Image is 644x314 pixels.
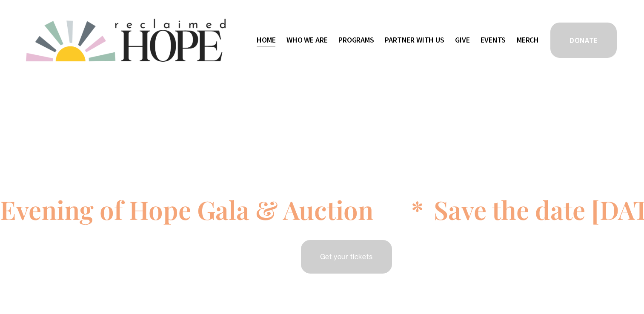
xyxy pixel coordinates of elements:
a: Get your tickets [300,239,393,275]
a: Merch [517,33,539,47]
img: Reclaimed Hope Initiative [26,19,226,62]
span: Programs [338,34,374,46]
a: DONATE [549,21,618,59]
a: Events [481,33,506,47]
a: Home [257,33,275,47]
a: folder dropdown [286,33,327,47]
a: folder dropdown [338,33,374,47]
span: Who We Are [286,34,327,46]
span: Partner With Us [385,34,444,46]
a: folder dropdown [385,33,444,47]
a: Give [455,33,469,47]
